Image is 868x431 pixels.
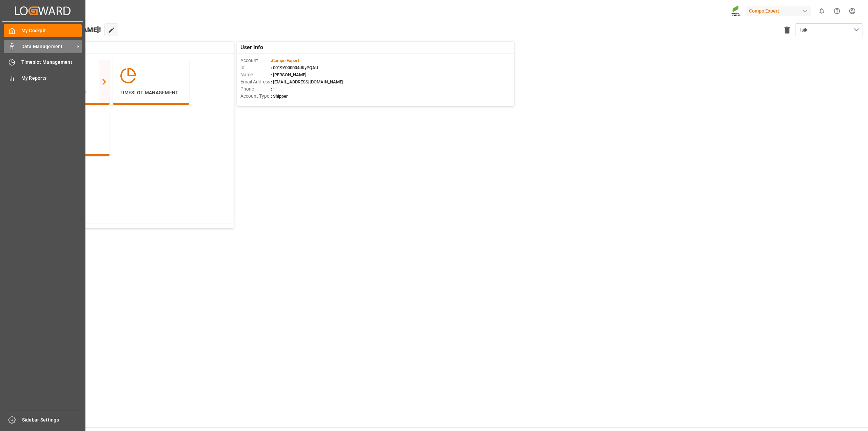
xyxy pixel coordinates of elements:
span: Phone [240,85,271,93]
button: Compo Expert [746,4,814,17]
p: Timeslot Management [120,89,182,96]
a: Timeslot Management [4,56,82,69]
span: Id [240,64,271,71]
span: : [EMAIL_ADDRESS][DOMAIN_NAME] [271,79,343,84]
a: My Cockpit [4,24,82,37]
img: Screenshot%202023-09-29%20at%2010.02.21.png_1712312052.png [731,5,742,17]
span: : 0019Y000004dKyPQAU [271,65,318,70]
span: Data Management [21,43,75,50]
div: Compo Expert [746,6,811,16]
span: Account Type [240,93,271,100]
span: : Shipper [271,94,288,99]
span: User Info [240,43,263,52]
button: open menu [795,23,863,36]
span: : [271,58,299,63]
span: Compo Expert [272,58,299,63]
span: My Cockpit [21,27,82,34]
span: Sidebar Settings [22,416,83,424]
button: Help Center [829,3,845,19]
span: : — [271,86,276,92]
span: : [PERSON_NAME] [271,72,307,77]
span: Name [240,71,271,78]
span: Account [240,57,271,64]
span: Isikli [800,26,809,34]
span: Email Address [240,78,271,85]
span: Timeslot Management [21,59,82,66]
a: My Reports [4,71,82,84]
button: show 0 new notifications [814,3,829,19]
span: My Reports [21,75,82,82]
